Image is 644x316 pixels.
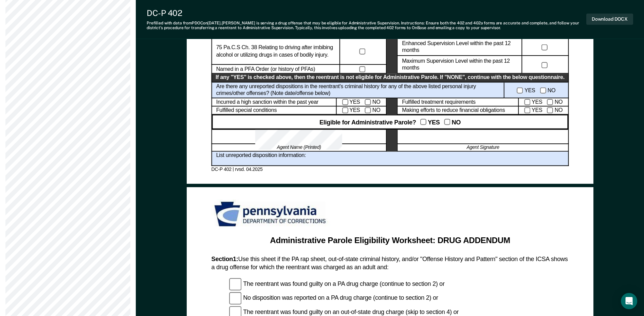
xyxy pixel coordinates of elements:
[336,106,386,115] div: YES NO
[229,278,569,291] div: The reentrant was found guilty on a PA drug charge (continue to section 2) or
[211,144,386,152] div: Agent Name (Printed)
[147,8,586,18] div: DC-P 402
[211,255,238,262] b: Section 1 :
[402,58,517,72] label: Maximum Supervision Level within the past 12 months
[504,82,569,98] div: YES NO
[402,40,517,54] label: Enhanced Supervision Level within the past 12 months
[519,98,569,106] div: YES NO
[211,98,336,106] div: Incurred a high sanction within the past year
[336,98,386,106] div: YES NO
[621,293,637,309] div: Open Intercom Messenger
[397,144,569,152] div: Agent Signature
[147,21,586,31] div: Prefilled with data from PDOC on [DATE] . [PERSON_NAME] is serving a drug offense that may be eli...
[211,255,569,271] div: Use this sheet if the PA rap sheet, out-of-state criminal history, and/or "Offense History and Pa...
[229,292,569,304] div: No disposition was reported on a PA drug charge (continue to section 2) or
[211,115,569,130] div: Eligible for Administrative Parole? YES NO
[211,152,569,166] div: List unreported disposition information:
[217,235,563,246] div: Administrative Parole Eligibility Worksheet: DRUG ADDENDUM
[216,66,315,73] label: Named in a PFA Order (or history of PFAs)
[216,44,335,59] label: 75 Pa.C.S Ch. 38 Relating to driving after imbibing alcohol or utilizing drugs in cases of bodily...
[211,166,569,172] div: DC-P 402 | rvsd. 04.2025
[397,106,519,115] div: Making efforts to reduce financial obligations
[519,106,569,115] div: YES NO
[211,106,336,115] div: Fulfilled special conditions
[211,199,331,230] img: PDOC Logo
[397,98,519,106] div: Fulfilled treatment requirements
[211,74,569,82] div: If any "YES" is checked above, then the reentrant is not eligible for Administrative Parole. If "...
[211,82,504,98] div: Are there any unreported dispositions in the reentrant's criminal history for any of the above li...
[586,14,633,25] button: Download DOCX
